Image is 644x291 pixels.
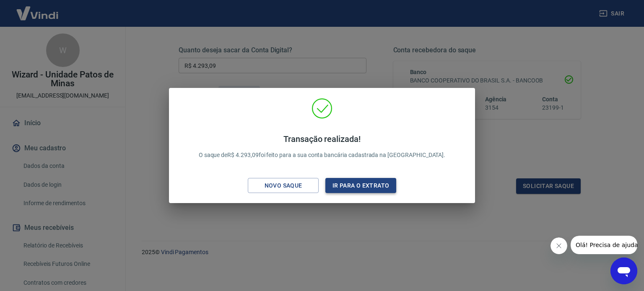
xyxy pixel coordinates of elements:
[254,180,312,191] div: Novo saque
[325,178,396,193] button: Ir para o extrato
[610,258,637,284] iframe: Botão para abrir a janela de mensagens
[199,134,446,144] h4: Transação realizada!
[571,236,637,254] iframe: Mensagem da empresa
[551,237,567,254] iframe: Fechar mensagem
[199,134,446,160] p: O saque de R$ 4.293,09 foi feito para a sua conta bancária cadastrada na [GEOGRAPHIC_DATA].
[5,6,70,13] span: Olá! Precisa de ajuda?
[248,178,319,193] button: Novo saque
